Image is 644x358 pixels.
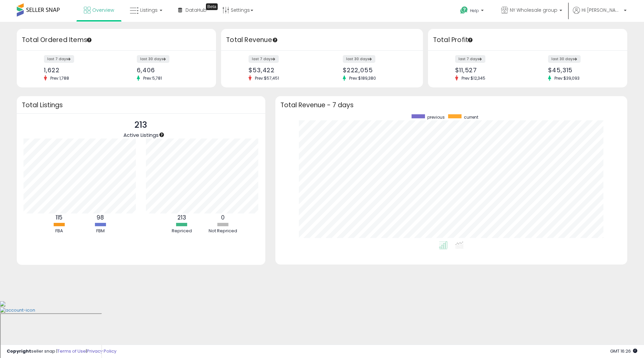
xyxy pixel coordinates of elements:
[427,114,445,120] span: previous
[140,75,165,81] span: Prev: 5,781
[80,228,120,234] div: FBM
[458,75,489,81] span: Prev: $12,345
[221,213,225,222] b: 0
[140,7,158,13] span: Listings
[467,37,473,43] div: Tooltip anchor
[346,75,379,81] span: Prev: $189,380
[272,37,278,43] div: Tooltip anchor
[123,131,159,138] span: Active Listings
[551,75,583,81] span: Prev: $39,093
[92,7,114,13] span: Overview
[159,132,165,138] div: Tooltip anchor
[433,35,622,45] h3: Total Profit
[460,6,468,14] i: Get Help
[56,213,62,222] b: 115
[455,1,490,22] a: Help
[582,7,622,13] span: Hi [PERSON_NAME]
[455,55,485,63] label: last 7 days
[464,114,478,120] span: current
[249,67,317,74] div: $53,422
[185,7,207,13] span: DataHub
[510,7,557,13] span: NY Wholesale group
[177,213,186,222] b: 213
[44,67,111,74] div: 1,622
[162,228,202,234] div: Repriced
[470,8,479,13] span: Help
[22,103,260,108] h3: Total Listings
[97,213,104,222] b: 98
[86,37,92,43] div: Tooltip anchor
[249,55,279,63] label: last 7 days
[47,75,72,81] span: Prev: 1,788
[548,55,581,63] label: last 30 days
[206,3,218,10] div: Tooltip anchor
[280,103,622,108] h3: Total Revenue - 7 days
[226,35,418,45] h3: Total Revenue
[343,67,411,74] div: $222,055
[44,55,74,63] label: last 7 days
[252,75,282,81] span: Prev: $57,451
[22,35,211,45] h3: Total Ordered Items
[548,67,615,74] div: $45,315
[455,67,523,74] div: $11,527
[137,67,204,74] div: 6,406
[137,55,169,63] label: last 30 days
[39,228,79,234] div: FBA
[123,119,159,131] p: 213
[573,7,627,22] a: Hi [PERSON_NAME]
[203,228,243,234] div: Not Repriced
[343,55,375,63] label: last 30 days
